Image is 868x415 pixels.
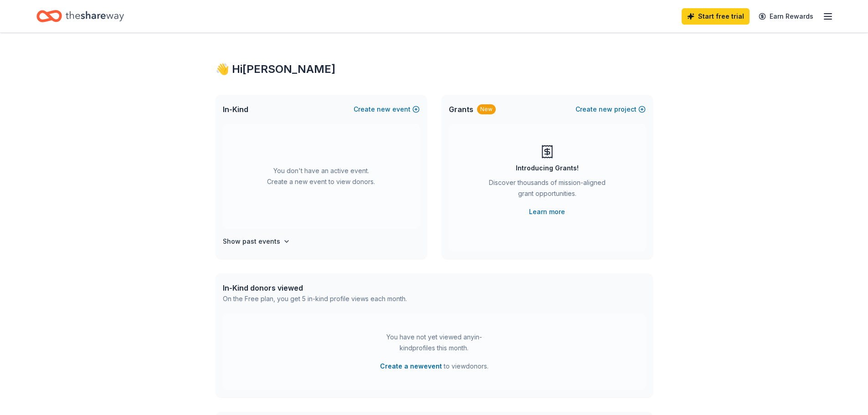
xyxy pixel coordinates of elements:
div: Introducing Grants! [516,163,579,174]
h4: Show past events [223,236,280,247]
span: to view donors . [380,361,488,372]
span: new [599,104,612,115]
a: Learn more [529,206,565,217]
button: Show past events [223,236,290,247]
a: Home [36,5,124,27]
div: New [477,104,496,114]
div: You don't have an active event. Create a new event to view donors. [223,124,420,229]
div: 👋 Hi [PERSON_NAME] [216,62,653,77]
div: On the Free plan, you get 5 in-kind profile views each month. [223,293,407,304]
span: Grants [449,104,473,115]
div: Discover thousands of mission-aligned grant opportunities. [485,177,609,203]
span: In-Kind [223,104,248,115]
div: You have not yet viewed any in-kind profiles this month. [377,332,491,354]
button: Createnewproject [575,104,646,115]
a: Start free trial [682,8,750,25]
a: Earn Rewards [753,8,819,25]
button: Create a newevent [380,361,442,372]
button: Createnewevent [354,104,420,115]
div: In-Kind donors viewed [223,282,407,293]
span: new [377,104,390,115]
